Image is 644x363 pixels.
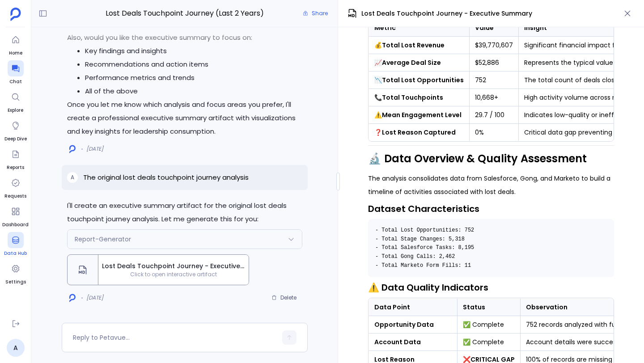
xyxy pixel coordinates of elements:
[369,72,470,89] td: 📉
[86,145,103,152] span: [DATE]
[382,110,462,119] strong: Mean Engagement Level
[8,50,24,57] span: Home
[458,299,521,316] th: Status
[369,54,470,72] td: 📈
[374,320,434,329] strong: Opportunity Data
[368,172,614,198] p: The analysis consolidates data from Salesforce, Gong, and Marketo to build a timeline of activiti...
[369,89,470,106] td: 📞
[67,199,302,226] p: I'll create an executive summary artifact for the original lost deals touchpoint journey analysis...
[4,232,27,257] a: Data Hub
[458,316,521,333] td: ✅ Complete
[85,84,302,98] li: All of the above
[280,294,297,301] span: Delete
[69,294,76,302] img: logo
[10,8,21,21] img: petavue logo
[312,10,328,17] span: Share
[4,250,27,257] span: Data Hub
[71,174,74,181] span: A
[2,203,29,228] a: Dashboard
[67,98,302,138] p: Once you let me know which analysis and focus areas you prefer, I'll create a professional execut...
[100,8,269,19] span: Lost Deals Touchpoint Journey (Last 2 Years)
[361,9,532,18] span: Lost Deals Touchpoint Journey - Executive Summary
[5,279,26,286] span: Settings
[369,19,470,37] th: Metric
[368,281,614,294] h3: ⚠️ Data Quality Indicators
[382,58,441,67] strong: Average Deal Size
[382,76,464,84] strong: Total Lost Opportunities
[69,145,76,153] img: logo
[470,124,519,141] td: 0%
[4,118,27,143] a: Deep Dive
[102,262,245,271] span: Lost Deals Touchpoint Journey - Executive Summary
[374,338,421,346] strong: Account Data
[382,41,445,50] strong: Total Lost Revenue
[4,135,27,143] span: Deep Dive
[470,72,519,89] td: 752
[83,172,249,183] p: The original lost deals touchpoint journey analysis
[98,271,249,278] span: Click to open interactive artifact
[86,294,103,301] span: [DATE]
[85,58,302,71] li: Recommendations and action items
[382,93,443,102] strong: Total Touchpoints
[5,261,26,286] a: Settings
[4,193,26,200] span: Requests
[382,128,456,137] strong: Lost Reason Captured
[8,89,24,114] a: Explore
[368,202,614,215] h3: Dataset Characteristics
[7,146,24,171] a: Reports
[369,124,470,141] td: ❓
[7,339,25,357] a: A
[470,89,519,106] td: 10,668+
[470,37,519,54] td: $39,770,607
[470,54,519,72] td: $52,886
[75,235,131,244] span: Report-Generator
[2,221,29,228] span: Dashboard
[368,151,614,166] h2: 🔬 Data Overview & Quality Assessment
[297,7,333,20] button: Share
[4,175,26,200] a: Requests
[8,60,24,85] a: Chat
[369,299,458,316] th: Data Point
[85,71,302,84] li: Performance metrics and trends
[470,19,519,37] th: Value
[470,106,519,124] td: 29.7 / 100
[8,32,24,57] a: Home
[375,227,480,269] code: - Total Lost Opportunities: 752 - Total Stage Changes: 5,318 - Total Salesforce Tasks: 8,195 - To...
[266,291,302,304] button: Delete
[85,44,302,58] li: Key findings and insights
[369,106,470,124] td: ⚠️
[7,164,24,171] span: Reports
[458,333,521,351] td: ✅ Complete
[369,37,470,54] td: 💰
[8,107,24,114] span: Explore
[67,254,249,285] button: Lost Deals Touchpoint Journey - Executive SummaryClick to open interactive artifact
[8,78,24,85] span: Chat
